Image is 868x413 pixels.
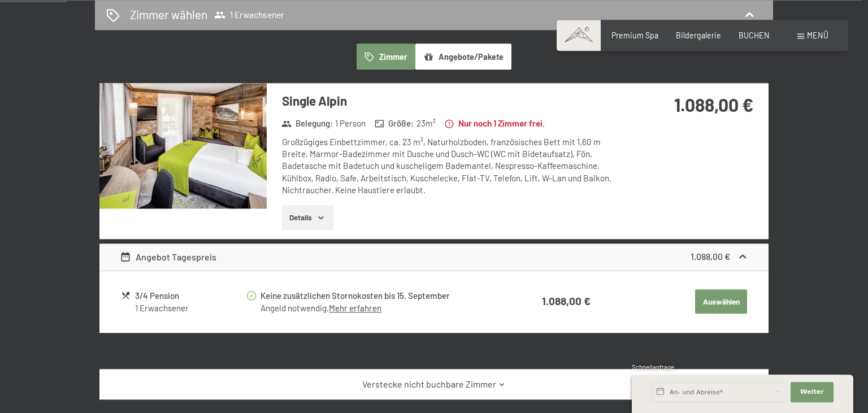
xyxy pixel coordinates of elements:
[695,289,747,314] button: Auswählen
[135,302,245,314] div: 1 Erwachsener
[415,44,511,69] button: Angebote/Pakete
[261,302,496,314] div: Angeld notwendig.
[739,31,770,40] a: BUCHEN
[335,118,366,129] span: 1 Person
[416,118,436,129] span: 23 m²
[99,244,769,271] div: Angebot Tagespreis1.088,00 €
[282,205,333,230] button: Details
[120,250,217,264] div: Angebot Tagespreis
[282,92,618,110] h3: Single Alpin
[542,294,591,307] strong: 1.088,00 €
[329,303,381,313] a: Mehr erfahren
[611,31,658,40] a: Premium Spa
[214,9,284,20] span: 1 Erwachsener
[674,94,753,115] strong: 1.088,00 €
[130,6,207,23] h2: Zimmer wählen
[357,44,415,69] button: Zimmer
[444,118,545,129] strong: Nur noch 1 Zimmer frei.
[791,382,834,402] button: Weiter
[632,363,674,371] span: Schnellanfrage
[282,136,618,196] div: Großzügiges Einbettzimmer, ca. 23 m², Naturholzboden, französisches Bett mit 1,60 m Breite, Marmo...
[281,118,333,129] strong: Belegung :
[120,378,749,390] a: Verstecke nicht buchbare Zimmer
[375,118,414,129] strong: Größe :
[691,251,730,262] strong: 1.088,00 €
[676,31,721,40] a: Bildergalerie
[135,289,245,302] div: 3/4 Pension
[261,289,496,302] div: Keine zusätzlichen Stornokosten bis 15. September
[99,83,267,208] img: mss_renderimg.php
[800,388,824,397] span: Weiter
[807,31,828,40] span: Menü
